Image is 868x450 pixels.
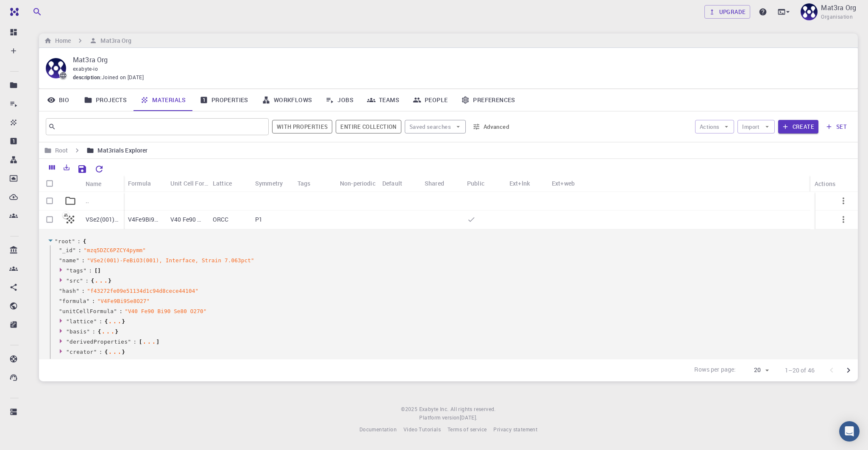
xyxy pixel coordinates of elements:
p: P1 [255,215,262,224]
a: People [406,89,454,111]
p: Mat3ra Org [73,55,844,65]
span: [ [139,338,142,346]
img: logo [7,8,19,16]
div: Default [382,175,402,192]
div: Public [467,175,484,192]
button: With properties [272,120,333,133]
span: Organisation [821,13,853,21]
span: " [80,278,83,284]
div: Formula [128,175,151,192]
a: Projects [77,89,134,111]
span: creator [70,349,94,355]
button: Save Explorer Settings [74,161,91,178]
button: Saved searches [405,120,466,133]
div: Icon [60,175,81,192]
span: { [98,328,101,336]
span: " [59,298,62,304]
span: owner [70,359,86,365]
span: derivedProperties [70,339,128,345]
button: set [822,120,851,133]
span: " [66,328,70,335]
span: " [59,257,62,264]
div: Shared [420,175,463,192]
span: : [92,358,96,366]
a: Exabyte Inc. [419,405,449,414]
span: " [72,247,76,253]
span: Joined on [DATE] [102,73,144,82]
span: : [82,257,85,264]
span: : [92,297,95,305]
div: Shared [425,175,444,192]
span: " [76,288,79,294]
span: root [58,238,72,244]
span: All rights reserved. [451,405,496,414]
span: [ [95,267,98,275]
div: ... [142,339,156,343]
div: 20 [740,364,771,376]
span: : [85,277,89,285]
p: Rows per page: [694,365,736,375]
span: " [55,238,58,244]
div: Formula [124,175,166,192]
h6: Mat3ra Org [97,36,131,45]
div: Ext+lnk [505,175,548,192]
a: Materials [134,89,193,111]
span: " mzq5DZC6PZCY4pymm " [83,247,146,253]
span: Exabyte Inc. [419,406,449,412]
span: " [66,318,70,325]
button: Export [59,161,74,174]
a: Workflows [255,89,319,111]
p: ORCC [213,215,229,224]
span: Privacy statement [493,426,537,433]
span: " VSe2(001)-FeBiO3(001), Interface, Strain 7.063pct " [87,257,254,264]
span: description : [73,73,102,82]
img: Mat3ra Org [801,3,818,20]
div: Tags [298,175,311,192]
span: " [72,238,75,244]
span: } [115,358,118,366]
button: Actions [695,120,734,133]
span: exabyte-io [73,65,98,72]
p: V4Fe9Bi9Se8O27 [128,215,162,224]
div: ... [101,329,115,333]
span: " [66,339,70,345]
button: Columns [45,161,59,174]
span: " [128,339,131,345]
span: " [59,308,62,314]
span: " [86,298,90,304]
span: : [99,318,103,325]
span: Filter throughout whole library including sets (folders) [336,120,401,133]
span: Documentation [359,426,397,433]
div: Name [86,175,102,192]
p: 1–20 of 46 [785,366,815,375]
div: Ext+web [552,175,575,192]
button: Reset Explorer Settings [91,161,108,178]
div: ... [108,319,122,323]
span: : [119,308,122,315]
span: " [66,349,70,355]
span: " [114,308,117,314]
div: Lattice [209,175,251,192]
span: : [78,247,81,254]
span: " [59,247,62,253]
div: Lattice [213,175,232,192]
a: Terms of service [448,425,487,434]
div: Actions [810,175,853,192]
div: Open Intercom Messenger [839,421,860,442]
span: { [91,277,95,285]
span: " [87,359,90,365]
span: " [76,257,79,264]
span: ] [97,267,101,275]
span: " [59,288,62,294]
button: Upgrade [704,5,751,19]
span: _id [62,247,72,254]
span: " [83,267,86,274]
span: } [108,277,111,285]
div: ... [108,349,122,353]
span: : [92,328,96,336]
div: ... [94,278,108,282]
nav: breadcrumb [42,36,133,45]
h6: Mat3rials Explorer [94,146,147,155]
span: } [115,328,118,336]
span: tags [70,267,83,274]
